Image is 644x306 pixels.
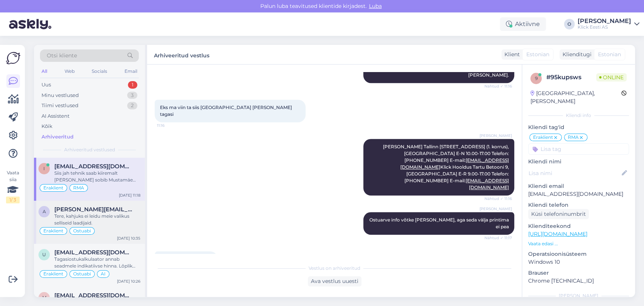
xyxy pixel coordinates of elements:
[528,209,589,219] div: Küsi telefoninumbrit
[528,269,629,277] p: Brauser
[309,265,360,272] span: Vestlus on arhiveeritud
[528,123,629,131] p: Kliendi tag'id
[73,229,91,233] span: Ostuabi
[41,102,78,109] div: Tiimi vestlused
[528,240,629,247] p: Vaata edasi ...
[43,272,63,276] span: Eraklient
[41,112,69,120] div: AI Assistent
[528,222,629,230] p: Klienditeekond
[54,256,140,269] div: Tagasiostukalkulaator annab seadmele indikatiivse hinna. Lõplik hindamine toimub kaupluses kohape...
[63,66,76,76] div: Web
[484,83,512,89] span: Nähtud ✓ 11:16
[43,166,45,171] span: i
[480,206,512,212] span: [PERSON_NAME]
[598,51,621,58] span: Estonian
[484,196,512,201] span: Nähtud ✓ 11:16
[127,92,137,99] div: 3
[123,66,139,76] div: Email
[369,217,510,229] span: Ostuarve info võtke [PERSON_NAME], aga seda välja printima ei pea
[533,135,553,140] span: Eraklient
[528,201,629,209] p: Kliendi telefon
[43,186,63,190] span: Eraklient
[546,73,596,82] div: # 95kupsws
[41,92,79,99] div: Minu vestlused
[117,235,140,241] div: [DATE] 10:35
[119,192,140,198] div: [DATE] 11:18
[529,169,620,177] input: Lisa nimi
[578,18,639,30] a: [PERSON_NAME]Klick Eesti AS
[90,66,109,76] div: Socials
[117,278,140,284] div: [DATE] 10:26
[528,292,629,299] div: [PERSON_NAME]
[6,51,20,65] img: Askly Logo
[128,81,137,89] div: 1
[41,123,52,130] div: Kõik
[383,144,510,190] span: [PERSON_NAME] Tallinn [STREET_ADDRESS] (1. korrus), [GEOGRAPHIC_DATA] E-N 10.00-17.00 Telefon: [P...
[500,17,546,31] div: Aktiivne
[596,73,627,81] span: Online
[484,235,512,241] span: Nähtud ✓ 11:17
[54,163,133,170] span: info@fullwrap.eu
[127,102,137,109] div: 2
[42,295,46,300] span: M
[101,272,106,276] span: AI
[54,206,133,213] span: aleksandr.mistsenko@gmail.com
[528,250,629,258] p: Operatsioonisüsteem
[528,143,629,155] input: Lisa tag
[578,24,631,30] div: Klick Eesti AS
[43,209,46,214] span: a
[528,258,629,266] p: Windows 10
[54,213,140,226] div: Tere, kahjuks ei leidu meie valikus selliseid laadijaid.
[578,18,631,24] div: [PERSON_NAME]
[526,51,549,58] span: Estonian
[54,170,140,183] div: Siis jah tehnik saab kiiremalt [PERSON_NAME] sobib Mustamäe [PERSON_NAME] pöörduda
[535,75,538,81] span: 9
[480,133,512,138] span: [PERSON_NAME]
[47,52,77,60] span: Otsi kliente
[160,105,293,117] span: Eks ma viin ta siis [GEOGRAPHIC_DATA] [PERSON_NAME] tagasi
[41,81,51,89] div: Uus
[530,89,621,105] div: [GEOGRAPHIC_DATA], [PERSON_NAME]
[559,51,592,58] div: Klienditugi
[528,277,629,285] p: Chrome [TECHNICAL_ID]
[528,158,629,166] p: Kliendi nimi
[466,178,509,190] a: [EMAIL_ADDRESS][DOMAIN_NAME]
[528,112,629,119] div: Kliendi info
[73,272,91,276] span: Ostuabi
[528,231,587,237] a: [URL][DOMAIN_NAME]
[41,133,74,141] div: Arhiveeritud
[54,292,133,299] span: Makhinchuk.17@gmail.com
[54,249,133,256] span: urmas@loiv.net
[568,135,579,140] span: RMA
[154,49,209,60] label: Arhiveeritud vestlus
[308,276,361,286] div: Ava vestlus uuesti
[73,186,84,190] span: RMA
[42,252,46,257] span: u
[564,19,575,29] div: O
[528,182,629,190] p: Kliendi email
[40,66,49,76] div: All
[501,51,520,58] div: Klient
[157,123,185,128] span: 11:16
[6,169,20,203] div: Vaata siia
[6,197,20,203] div: 1 / 3
[528,190,629,198] p: [EMAIL_ADDRESS][DOMAIN_NAME]
[367,3,384,9] span: Luba
[64,146,115,153] span: Arhiveeritud vestlused
[43,229,63,233] span: Eraklient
